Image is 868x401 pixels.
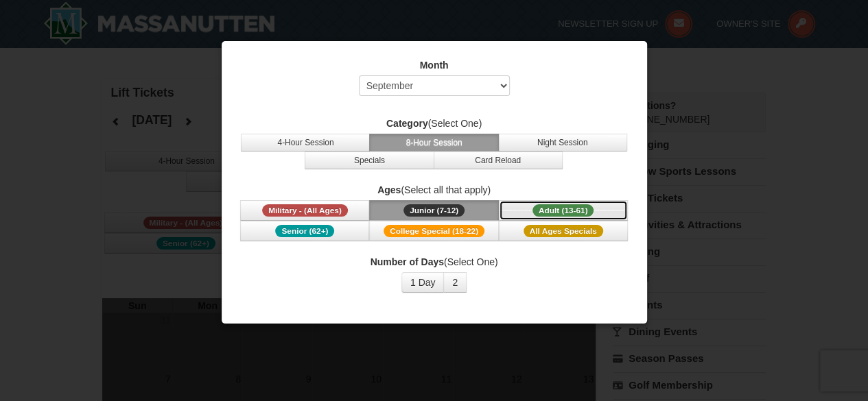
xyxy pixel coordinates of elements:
label: (Select One) [239,255,630,269]
button: Senior (62+) [240,221,369,241]
strong: Category [386,118,428,129]
span: Senior (62+) [275,225,334,237]
button: College Special (18-22) [369,221,498,241]
span: Military - (All Ages) [262,204,348,217]
button: 4-Hour Session [241,134,370,151]
label: (Select all that apply) [239,183,630,197]
button: 2 [443,272,467,293]
button: Night Session [498,134,627,151]
span: All Ages Specials [524,225,603,237]
strong: Ages [377,184,401,195]
button: 8-Hour Session [369,134,498,151]
button: Junior (7-12) [369,200,498,221]
label: (Select One) [239,117,630,130]
span: College Special (18-22) [384,225,484,237]
button: Specials [305,151,434,169]
strong: Number of Days [371,256,444,267]
strong: Month [420,60,449,71]
button: Military - (All Ages) [240,200,369,221]
span: Adult (13-61) [532,204,594,217]
span: Junior (7-12) [403,204,465,217]
button: Adult (13-61) [499,200,628,221]
button: Card Reload [434,151,563,169]
button: All Ages Specials [499,221,628,241]
button: 1 Day [401,272,445,293]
